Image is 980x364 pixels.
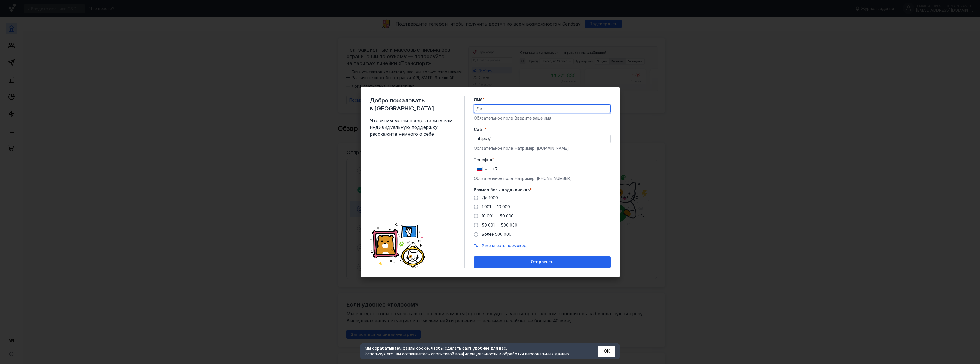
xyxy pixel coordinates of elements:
[474,96,483,102] span: Имя
[482,243,527,248] button: У меня есть промокод
[531,260,553,264] span: Отправить
[474,127,485,132] span: Cайт
[433,351,569,356] a: политикой конфиденциальности и обработки персональных данных
[474,115,611,121] div: Обязательное поле. Введите ваше имя
[474,187,530,193] span: Размер базы подписчиков
[474,145,611,151] div: Обязательное поле. Например: [DOMAIN_NAME]
[598,346,615,357] button: ОК
[365,346,584,357] div: Мы обрабатываем файлы cookie, чтобы сделать сайт удобнее для вас. Используя его, вы соглашаетесь c
[370,117,455,137] span: Чтобы мы могли предоставить вам индивидуальную поддержку, расскажите немного о себе
[482,243,527,248] span: У меня есть промокод
[474,157,492,163] span: Телефон
[482,232,511,237] span: Более 500 000
[482,213,514,218] span: 10 001 — 50 000
[474,176,611,181] div: Обязательное поле. Например: [PHONE_NUMBER]
[482,223,517,227] span: 50 001 — 500 000
[474,256,611,268] button: Отправить
[482,195,498,200] span: До 1000
[370,96,455,112] span: Добро пожаловать в [GEOGRAPHIC_DATA]
[482,204,510,209] span: 1 001 — 10 000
